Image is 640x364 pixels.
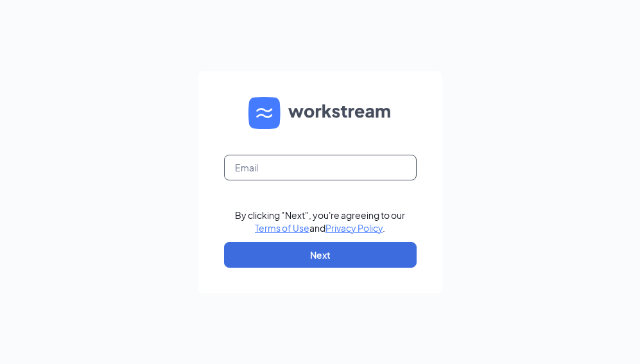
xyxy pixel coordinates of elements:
img: WS logo and Workstream text [248,97,392,129]
a: Terms of Use [255,222,309,234]
div: By clicking "Next", you're agreeing to our and . [235,209,405,234]
button: Next [224,242,417,268]
input: Email [224,155,417,180]
a: Privacy Policy [325,222,383,234]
